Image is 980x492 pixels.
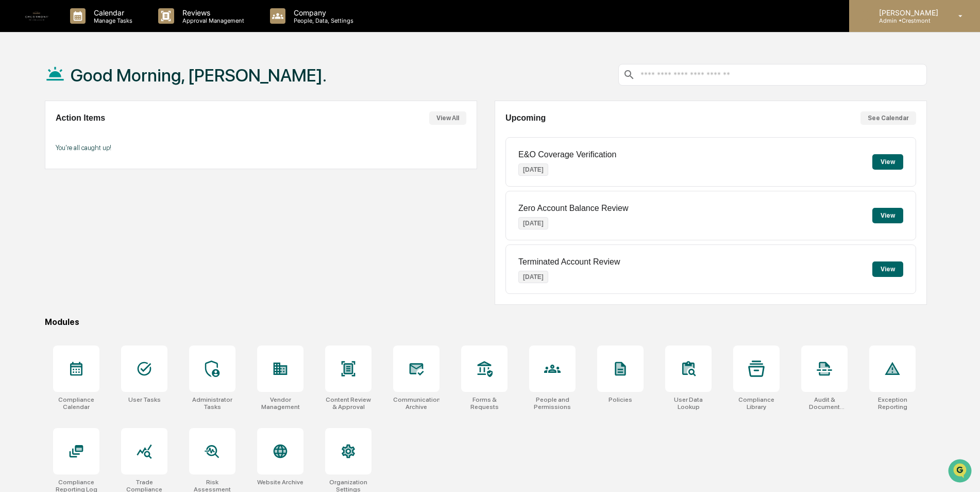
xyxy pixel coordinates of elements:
[10,22,188,38] p: How can we help?
[85,130,128,140] span: Attestations
[10,151,19,159] div: 🔎
[393,396,440,411] div: Communications Archive
[175,82,188,94] button: Start new chat
[860,111,916,125] button: See Calendar
[56,144,466,152] p: You're all caught up!
[257,479,303,486] div: Website Archive
[71,126,132,144] a: 🗄️Attestations
[53,396,99,411] div: Compliance Calendar
[869,396,916,411] div: Exception Reporting
[518,150,616,159] p: E&O Coverage Verification
[505,113,546,123] h2: Upcoming
[871,17,943,24] p: Admin • Crestmont
[461,396,508,411] div: Forms & Requests
[128,396,161,403] div: User Tasks
[257,396,303,411] div: Vendor Management
[21,150,65,160] span: Data Lookup
[872,261,903,277] button: View
[801,396,848,411] div: Audit & Document Logs
[429,111,466,125] button: View All
[73,174,125,183] a: Powered byPylon
[6,126,71,144] a: 🖐️Preclearance
[518,217,548,229] p: [DATE]
[35,89,130,97] div: We're available if you need us!
[609,396,632,403] div: Policies
[872,208,903,223] button: View
[86,17,138,24] p: Manage Tasks
[25,4,49,28] img: logo
[45,317,927,327] div: Modules
[665,396,712,411] div: User Data Lookup
[529,396,576,411] div: People and Permissions
[285,8,359,17] p: Company
[189,396,235,411] div: Administrator Tasks
[174,8,249,17] p: Reviews
[103,175,125,183] span: Pylon
[871,8,943,17] p: [PERSON_NAME]
[518,271,548,283] p: [DATE]
[10,131,19,139] div: 🖐️
[518,204,628,213] p: Zero Account Balance Review
[6,145,69,164] a: 🔎Data Lookup
[75,131,83,139] div: 🗄️
[21,130,66,140] span: Preclearance
[733,396,780,411] div: Compliance Library
[71,65,327,86] h1: Good Morning, [PERSON_NAME].
[285,17,359,24] p: People, Data, Settings
[35,79,169,89] div: Start new chat
[325,396,371,411] div: Content Review & Approval
[86,8,138,17] p: Calendar
[947,458,975,486] iframe: Open customer support
[10,79,29,97] img: 1746055101610-c473b297-6a78-478c-a979-82029cc54cd1
[518,163,548,176] p: [DATE]
[872,154,903,170] button: View
[56,113,105,123] h2: Action Items
[518,257,620,267] p: Terminated Account Review
[174,17,249,24] p: Approval Management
